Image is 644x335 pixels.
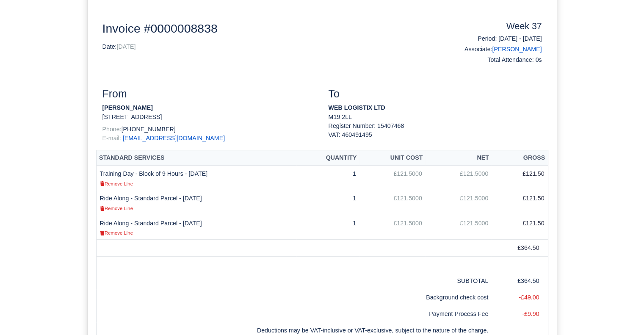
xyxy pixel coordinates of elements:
td: -£9.90 [492,306,548,322]
iframe: Chat Widget [602,294,644,335]
td: SUBTOTAL [426,273,492,289]
strong: WEB LOGISTIX LTD [329,104,385,111]
span: Phone: [102,126,122,133]
h2: Invoice #0000008838 [102,21,429,36]
a: Remove Line [100,205,133,211]
p: [PHONE_NUMBER] [102,125,316,134]
span: E-mail: [102,135,121,141]
td: 1 [296,215,359,239]
div: Register Number: 15407468 [322,122,548,140]
h6: Total Attendance: 0s [442,56,542,64]
td: 1 [296,190,359,215]
td: £121.5000 [359,166,426,190]
th: Gross [492,150,548,166]
td: Payment Process Fee [96,306,492,322]
p: [STREET_ADDRESS] [102,113,316,122]
a: [PERSON_NAME] [492,46,542,53]
div: VAT: 460491495 [329,130,542,139]
h3: To [329,88,542,100]
p: Date: [102,42,429,51]
td: £121.5000 [426,215,492,239]
td: £121.5000 [426,166,492,190]
h4: Week 37 [442,21,542,32]
td: £121.5000 [359,190,426,215]
small: Remove Line [100,181,133,186]
h6: Period: [DATE] - [DATE] [442,35,542,42]
small: Remove Line [100,230,133,235]
td: £121.50 [492,190,548,215]
p: M19 2LL [329,113,542,122]
td: £121.5000 [426,190,492,215]
small: Remove Line [100,206,133,211]
td: -£49.00 [492,289,548,306]
h3: From [102,88,316,100]
td: £121.50 [492,166,548,190]
th: Unit Cost [359,150,426,166]
td: Background check cost [96,289,492,306]
td: £121.50 [492,215,548,239]
td: Ride Along - Standard Parcel - [DATE] [96,215,296,239]
a: [EMAIL_ADDRESS][DOMAIN_NAME] [123,135,225,141]
td: £121.5000 [359,215,426,239]
span: [DATE] [117,43,136,50]
td: Ride Along - Standard Parcel - [DATE] [96,190,296,215]
th: Standard Services [96,150,296,166]
td: Training Day - Block of 9 Hours - [DATE] [96,166,296,190]
a: Remove Line [100,180,133,187]
th: Quantity [296,150,359,166]
td: 1 [296,166,359,190]
h6: Associate: [442,46,542,53]
a: Remove Line [100,229,133,236]
strong: [PERSON_NAME] [102,104,153,111]
th: Net [426,150,492,166]
td: £364.50 [492,239,548,256]
td: £364.50 [492,273,548,289]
